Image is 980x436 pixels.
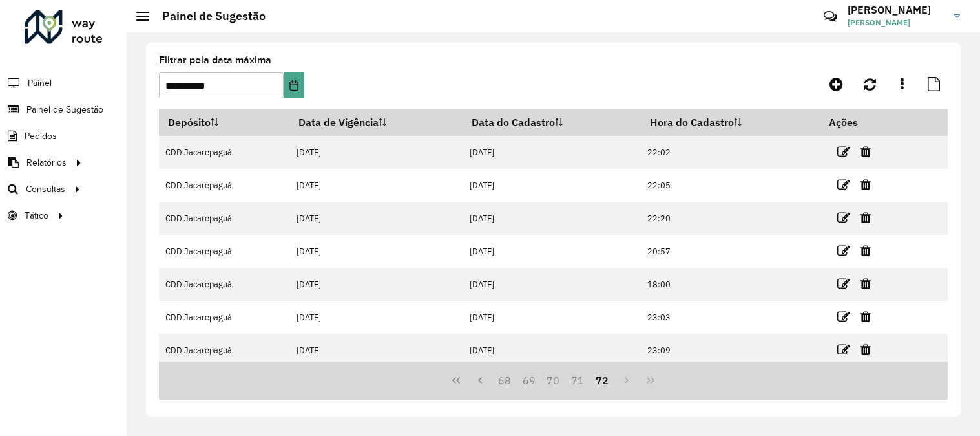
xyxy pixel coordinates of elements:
span: Painel de Sugestão [26,103,103,116]
a: Contato Rápido [817,3,844,30]
td: 22:05 [641,169,820,202]
a: Excluir [860,143,871,160]
span: [PERSON_NAME] [848,17,944,28]
h2: Painel de Sugestão [149,9,266,23]
td: 20:57 [641,235,820,268]
a: Excluir [860,242,871,259]
td: [DATE] [289,136,463,169]
h3: [PERSON_NAME] [848,4,944,16]
td: [DATE] [463,301,641,334]
td: CDD Jacarepaguá [159,268,289,301]
td: [DATE] [289,268,463,301]
span: Pedidos [25,129,57,143]
span: Tático [25,209,48,223]
button: 69 [517,368,541,393]
a: Excluir [860,275,871,292]
a: Editar [837,209,850,226]
th: Data do Cadastro [463,109,641,136]
td: [DATE] [289,202,463,235]
td: 23:03 [641,301,820,334]
th: Data de Vigência [289,109,463,136]
a: Excluir [860,341,871,358]
span: Painel [28,76,52,90]
th: Ações [820,109,898,136]
td: 23:09 [641,334,820,367]
td: [DATE] [289,301,463,334]
td: [DATE] [289,334,463,367]
th: Hora do Cadastro [641,109,820,136]
td: CDD Jacarepaguá [159,169,289,202]
button: Previous Page [468,368,493,393]
label: Filtrar pela data máxima [159,52,271,68]
td: 22:20 [641,202,820,235]
th: Depósito [159,109,289,136]
td: CDD Jacarepaguá [159,202,289,235]
td: [DATE] [463,268,641,301]
td: 18:00 [641,268,820,301]
td: CDD Jacarepaguá [159,235,289,268]
td: [DATE] [463,334,641,367]
a: Editar [837,242,850,259]
button: 68 [492,368,517,393]
button: Choose Date [284,72,304,98]
a: Excluir [860,308,871,325]
a: Editar [837,176,850,193]
a: Editar [837,275,850,292]
td: CDD Jacarepaguá [159,334,289,367]
button: 71 [565,368,590,393]
td: [DATE] [289,169,463,202]
td: 22:02 [641,136,820,169]
td: CDD Jacarepaguá [159,301,289,334]
td: [DATE] [463,136,641,169]
a: Editar [837,308,850,325]
a: Excluir [860,176,871,193]
span: Consultas [26,182,65,196]
td: CDD Jacarepaguá [159,136,289,169]
a: Editar [837,143,850,160]
button: 70 [541,368,566,393]
td: [DATE] [463,202,641,235]
button: First Page [444,368,468,393]
td: [DATE] [463,235,641,268]
a: Excluir [860,209,871,226]
a: Editar [837,341,850,358]
span: Relatórios [26,156,67,169]
button: 72 [590,368,614,393]
td: [DATE] [289,235,463,268]
td: [DATE] [463,169,641,202]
